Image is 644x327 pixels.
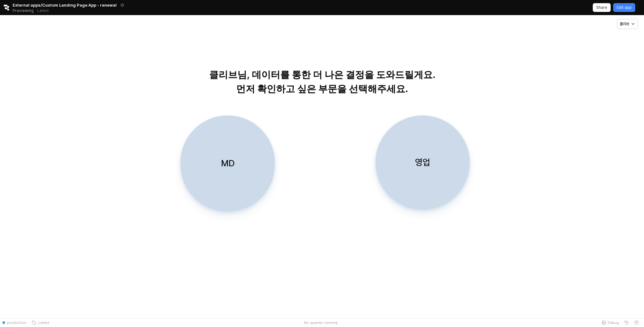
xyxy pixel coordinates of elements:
button: History [621,318,631,327]
button: 클리브 [617,19,638,29]
button: Debug [599,318,621,327]
div: Previewing Latest [13,6,52,15]
button: 영업 [375,115,470,210]
p: 클리브님, 데이터를 통한 더 나은 결정을 도와드릴게요. 먼저 확인하고 싶은 부문을 선택해주세요. [162,68,483,96]
p: 클리브 [620,21,629,26]
span: No queries running [304,320,337,325]
span: Debug [608,320,619,325]
span: Latest [36,320,49,325]
button: Releases and History [34,6,52,15]
p: 영업 [415,157,430,168]
button: Share app [593,3,611,12]
button: Latest [29,318,52,327]
button: MD [180,115,275,212]
button: Help [631,318,641,327]
button: Edit app [613,3,635,12]
span: External apps/Custom Landing Page App - renewal [13,2,117,8]
span: production [7,320,26,325]
p: Share [596,5,607,10]
button: Add app to favorites [119,2,125,8]
p: MD [221,158,235,169]
p: Edit app [617,5,632,10]
p: Latest [37,8,49,13]
span: Previewing [13,8,34,14]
